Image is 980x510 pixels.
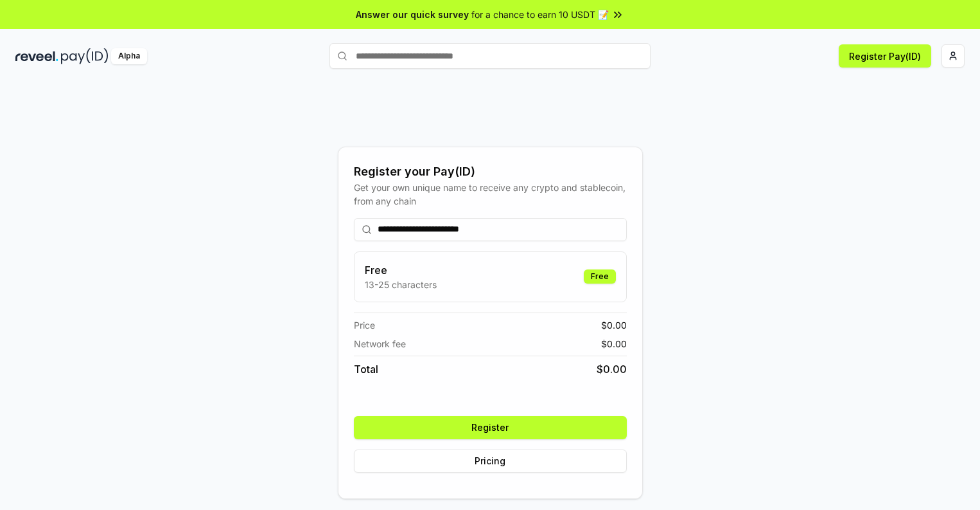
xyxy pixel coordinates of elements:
[111,48,147,64] div: Alpha
[601,318,627,332] span: $ 0.00
[471,8,609,21] span: for a chance to earn 10 USDT 📝
[356,8,469,21] span: Answer our quick survey
[61,48,109,64] img: pay_id
[597,361,627,377] span: $ 0.00
[365,262,437,278] h3: Free
[354,361,378,377] span: Total
[354,163,627,181] div: Register your Pay(ID)
[601,337,627,351] span: $ 0.00
[354,416,627,439] button: Register
[354,337,406,351] span: Network fee
[584,269,616,284] div: Free
[354,318,375,332] span: Price
[365,278,437,291] p: 13-25 characters
[15,48,58,64] img: reveel_dark
[354,181,627,208] div: Get your own unique name to receive any crypto and stablecoin, from any chain
[839,44,931,68] button: Register Pay(ID)
[354,450,627,473] button: Pricing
